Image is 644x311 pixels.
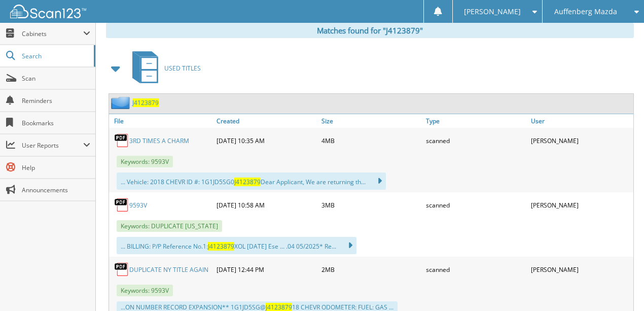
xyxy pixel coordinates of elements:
[423,195,528,215] div: scanned
[528,259,633,280] div: [PERSON_NAME]
[319,130,424,151] div: 4MB
[593,262,644,311] iframe: Chat Widget
[129,265,208,274] a: DUPLICATE NY TITLE AGAIN
[208,242,234,251] span: J4123879
[214,114,319,128] a: Created
[117,237,356,254] div: ... BILLING: P/P Reference No.1: XOL [DATE] Ese ... .04 05/2025* Re...
[10,5,86,18] img: scan123-logo-white.svg
[117,172,386,190] div: ... Vehicle: 2018 CHEVR ID #: 1G1JD5SG0 Dear Applicant, We are returning th...
[132,98,159,107] a: J4123879
[554,9,617,15] span: Auffenberg Mazda
[129,136,189,145] a: 3RD TIMES A CHARM
[126,48,201,88] a: USED TITLES
[423,259,528,280] div: scanned
[214,130,319,151] div: [DATE] 10:35 AM
[464,9,521,15] span: [PERSON_NAME]
[234,178,261,186] span: J4123879
[117,220,222,232] span: Keywords: DUPLICATE [US_STATE]
[22,186,90,194] span: Announcements
[319,114,424,128] a: Size
[214,195,319,215] div: [DATE] 10:58 AM
[106,23,634,38] div: Matches found for "J4123879"
[117,285,173,296] span: Keywords: 9593V
[528,195,633,215] div: [PERSON_NAME]
[114,133,129,148] img: PDF.png
[117,156,173,167] span: Keywords: 9593V
[129,201,147,210] a: 9593V
[22,96,90,105] span: Reminders
[114,197,129,213] img: PDF.png
[528,130,633,151] div: [PERSON_NAME]
[214,259,319,280] div: [DATE] 12:44 PM
[423,114,528,128] a: Type
[111,96,132,109] img: folder2.png
[22,163,90,172] span: Help
[319,259,424,280] div: 2MB
[22,141,83,150] span: User Reports
[164,64,201,73] span: USED TITLES
[319,195,424,215] div: 3MB
[528,114,633,128] a: User
[114,262,129,277] img: PDF.png
[22,52,89,60] span: Search
[22,74,90,83] span: Scan
[109,114,214,128] a: File
[22,119,90,127] span: Bookmarks
[423,130,528,151] div: scanned
[22,29,83,38] span: Cabinets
